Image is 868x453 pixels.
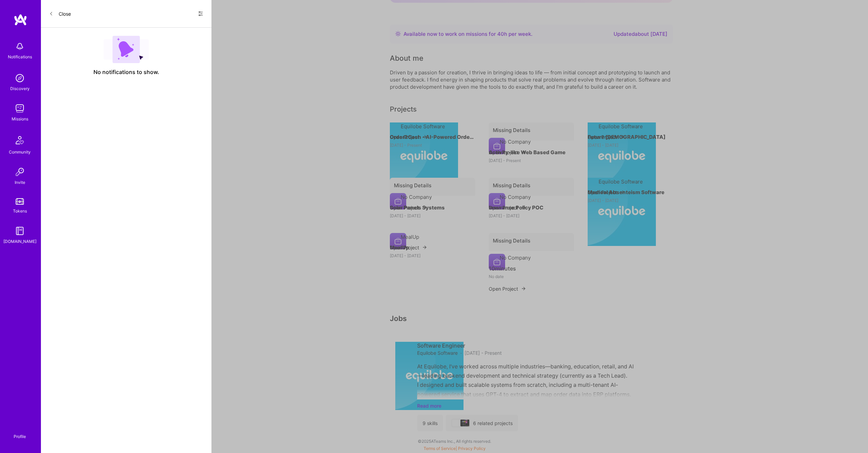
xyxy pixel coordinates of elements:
[8,53,32,60] div: Notifications
[13,71,27,85] img: discovery
[49,8,71,19] button: Close
[12,115,28,122] div: Missions
[9,148,31,156] div: Community
[104,36,149,63] img: empty
[16,198,24,205] img: tokens
[13,165,27,179] img: Invite
[10,85,30,92] div: Discovery
[15,179,25,186] div: Invite
[13,102,27,115] img: teamwork
[93,69,159,76] span: No notifications to show.
[14,14,27,26] img: logo
[13,207,27,215] div: Tokens
[3,238,36,245] div: [DOMAIN_NAME]
[13,224,27,238] img: guide book
[14,433,26,439] div: Profile
[12,132,28,148] img: Community
[11,426,28,439] a: Profile
[13,40,27,53] img: bell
